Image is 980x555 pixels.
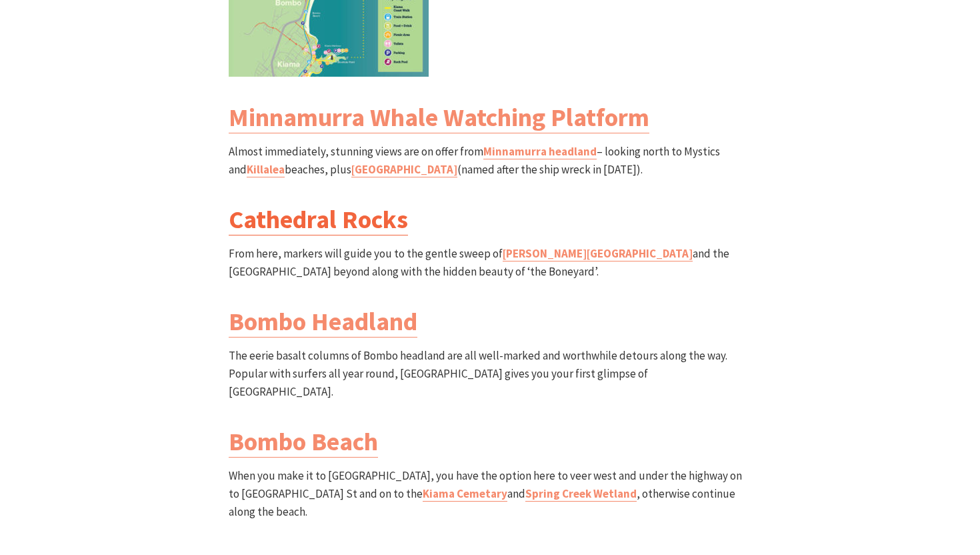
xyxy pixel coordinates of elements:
a: [GEOGRAPHIC_DATA] [351,162,457,177]
a: Kiama Cemetary [423,486,507,502]
a: Spring Creek Wetland [525,486,637,502]
a: Bombo Headland [229,306,417,338]
p: The eerie basalt columns of Bombo headland are all well-marked and worthwhile detours along the w... [229,347,751,402]
a: Minnamurra headland [483,144,597,159]
a: Minnamurra Whale Watching Platform [229,101,649,133]
a: Bombo Beach [229,426,378,458]
p: Almost immediately, stunning views are on offer from – looking north to Mystics and beaches, plus... [229,143,751,179]
p: When you make it to [GEOGRAPHIC_DATA], you have the option here to veer west and under the highwa... [229,467,751,522]
a: [PERSON_NAME][GEOGRAPHIC_DATA] [503,246,693,261]
a: Killalea [247,162,285,177]
p: From here, markers will guide you to the gentle sweep of and the [GEOGRAPHIC_DATA] beyond along w... [229,245,751,281]
a: Cathedral Rocks [229,203,408,235]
